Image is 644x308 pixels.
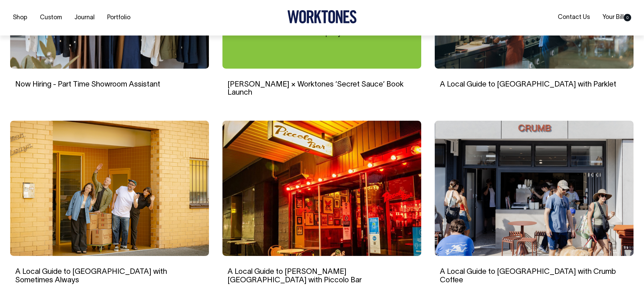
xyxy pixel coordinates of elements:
[37,12,65,23] a: Custom
[440,268,616,283] a: A Local Guide to [GEOGRAPHIC_DATA] with Crumb Coffee
[555,12,593,23] a: Contact Us
[10,121,209,256] img: A Local Guide to Adelaide with Sometimes Always
[228,81,404,96] a: [PERSON_NAME] × Worktones ‘Secret Sauce’ Book Launch
[228,268,362,283] a: A Local Guide to [PERSON_NAME][GEOGRAPHIC_DATA] with Piccolo Bar
[15,268,167,283] a: A Local Guide to [GEOGRAPHIC_DATA] with Sometimes Always
[222,121,421,256] img: A Local Guide to Potts Point with Piccolo Bar
[10,12,30,23] a: Shop
[15,81,160,88] a: Now Hiring - Part Time Showroom Assistant
[600,12,634,23] a: Your Bill0
[624,14,631,21] span: 0
[440,81,616,88] a: A Local Guide to [GEOGRAPHIC_DATA] with Parklet
[435,121,634,256] img: People gather outside a cafe with a shopfront sign that reads "crumb".
[72,12,97,23] a: Journal
[104,12,133,23] a: Portfolio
